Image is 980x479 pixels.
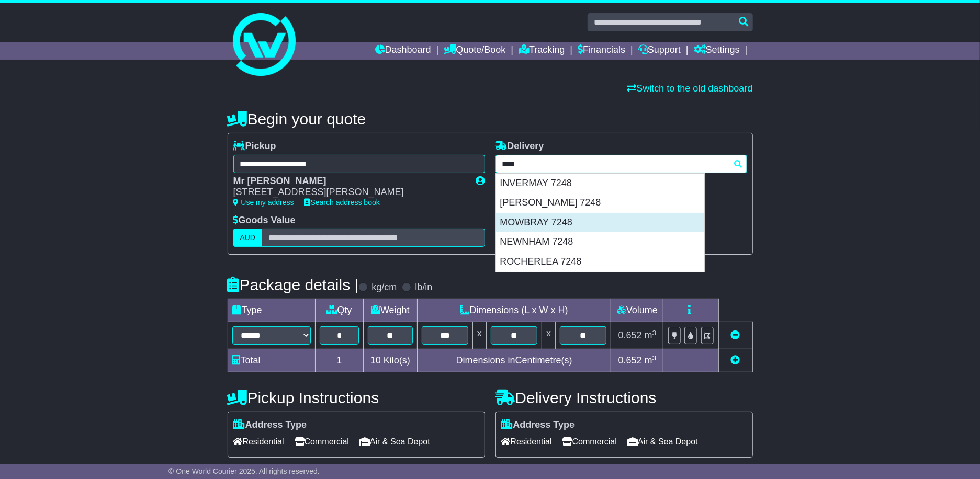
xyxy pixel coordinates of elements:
[315,349,364,372] td: 1
[417,299,611,322] td: Dimensions (L x W x H)
[496,232,704,252] div: NEWNHAM 7248
[370,355,381,366] span: 10
[375,42,431,60] a: Dashboard
[228,389,485,406] h4: Pickup Instructions
[371,282,397,293] label: kg/cm
[694,42,740,60] a: Settings
[618,330,642,340] span: 0.652
[501,419,575,431] label: Address Type
[233,141,276,152] label: Pickup
[364,299,418,322] td: Weight
[562,434,617,450] span: Commercial
[501,434,552,450] span: Residential
[472,322,486,349] td: x
[652,354,657,362] sup: 3
[415,282,432,293] label: lb/in
[233,229,263,247] label: AUD
[618,355,642,366] span: 0.652
[519,42,565,60] a: Tracking
[305,198,380,207] a: Search address book
[627,83,752,94] a: Switch to the old dashboard
[364,349,418,372] td: Kilo(s)
[228,349,315,372] td: Total
[731,330,740,340] a: Remove this item
[542,322,556,349] td: x
[496,252,704,272] div: ROCHERLEA 7248
[611,299,663,322] td: Volume
[638,42,681,60] a: Support
[233,176,466,187] div: Mr [PERSON_NAME]
[496,213,704,233] div: MOWBRAY 7248
[359,434,430,450] span: Air & Sea Depot
[233,187,466,198] div: [STREET_ADDRESS][PERSON_NAME]
[168,467,320,475] span: © One World Courier 2025. All rights reserved.
[578,42,625,60] a: Financials
[295,434,349,450] span: Commercial
[652,329,657,337] sup: 3
[495,389,753,406] h4: Delivery Instructions
[731,355,740,366] a: Add new item
[417,349,611,372] td: Dimensions in Centimetre(s)
[233,198,294,207] a: Use my address
[495,141,544,152] label: Delivery
[228,299,315,322] td: Type
[627,434,698,450] span: Air & Sea Depot
[645,355,657,366] span: m
[233,215,296,226] label: Goods Value
[315,299,364,322] td: Qty
[233,419,307,431] label: Address Type
[233,434,284,450] span: Residential
[496,174,704,193] div: INVERMAY 7248
[444,42,505,60] a: Quote/Book
[228,110,753,128] h4: Begin your quote
[496,193,704,213] div: [PERSON_NAME] 7248
[645,330,657,340] span: m
[228,276,359,293] h4: Package details |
